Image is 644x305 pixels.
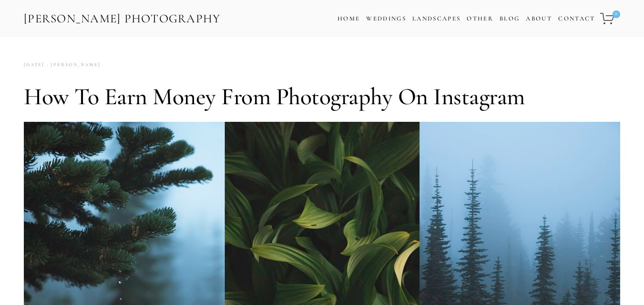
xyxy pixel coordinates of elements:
a: Contact [558,12,595,26]
a: Landscapes [412,15,460,22]
a: Home [337,12,360,26]
h1: How to Earn Money from Photography on Instagram [24,82,620,111]
a: [PERSON_NAME] Photography [23,8,222,30]
a: Blog [500,12,520,26]
span: 0 [613,10,620,18]
a: 0 items in cart [599,7,621,30]
a: Other [467,15,493,22]
time: [DATE] [24,59,44,71]
a: Weddings [366,15,406,22]
a: About [526,12,552,26]
a: [PERSON_NAME] [44,59,101,71]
